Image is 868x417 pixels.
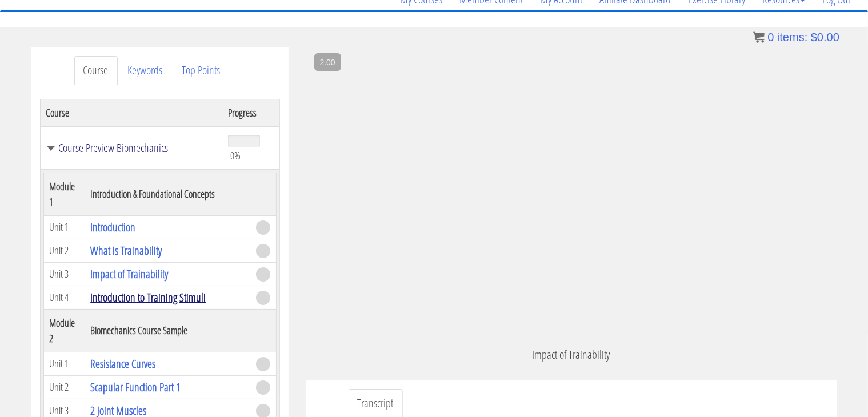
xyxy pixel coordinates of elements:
[43,352,85,375] td: Unit 1
[85,309,250,352] th: Biomechanics Course Sample
[90,379,181,395] a: Scapular Function Part 1
[753,31,839,43] a: 0 items: $0.00
[43,286,85,309] td: Unit 4
[119,56,172,85] a: Keywords
[173,56,230,85] a: Top Points
[811,31,839,43] bdi: 0.00
[90,290,206,305] a: Introduction to Training Stimuli
[90,243,162,258] a: What is Trainability
[85,173,250,215] th: Introduction & Foundational Concepts
[43,262,85,286] td: Unit 3
[40,99,222,126] th: Course
[43,215,85,239] td: Unit 1
[43,375,85,399] td: Unit 2
[811,31,817,43] span: $
[767,31,774,43] span: 0
[43,309,85,352] th: Module 2
[777,31,807,43] span: items:
[46,142,217,154] a: Course Preview Biomechanics
[753,31,765,43] img: icon11.png
[43,239,85,262] td: Unit 2
[90,266,168,282] a: Impact of Trainability
[90,356,155,371] a: Resistance Curves
[222,99,279,126] th: Progress
[43,173,85,215] th: Module 1
[306,346,837,363] p: Impact of Trainability
[74,56,118,85] a: Course
[230,149,241,162] span: 0%
[90,219,135,235] a: Introduction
